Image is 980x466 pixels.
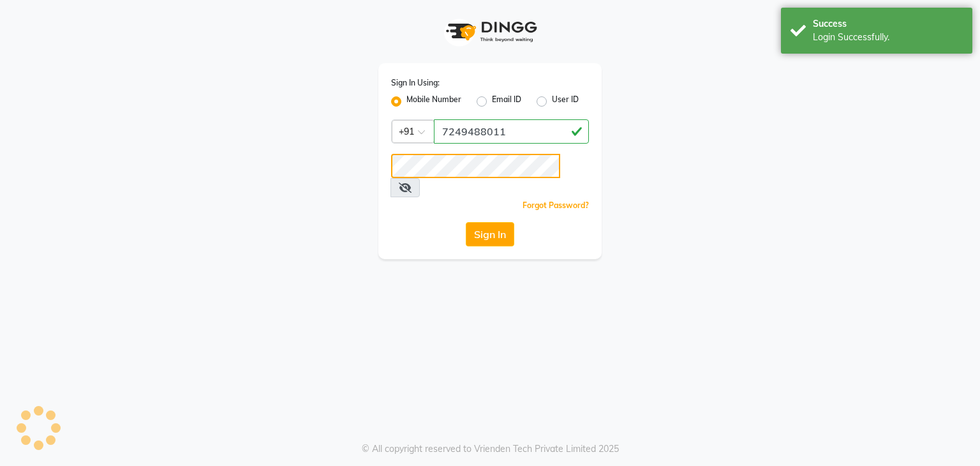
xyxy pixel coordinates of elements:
img: logo1.svg [439,13,541,50]
input: Username [434,119,589,144]
a: Forgot Password? [523,200,589,210]
label: Sign In Using: [391,77,440,89]
label: Mobile Number [406,94,461,109]
button: Sign In [466,222,514,246]
input: Username [391,154,560,178]
div: Success [813,17,963,31]
div: Login Successfully. [813,31,963,44]
label: Email ID [492,94,521,109]
label: User ID [552,94,579,109]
